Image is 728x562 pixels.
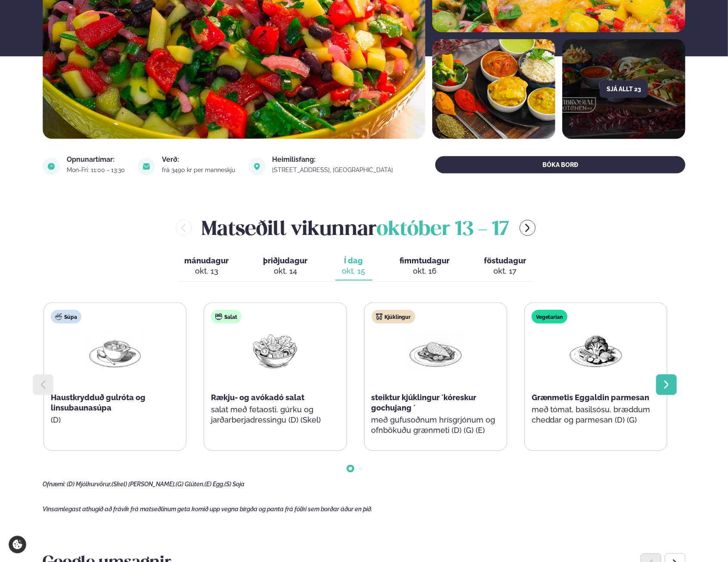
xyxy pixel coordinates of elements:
[484,256,527,265] span: föstudagur
[400,256,450,265] span: fimmtudagur
[202,214,509,242] h2: Matseðill vikunnar
[408,330,463,371] img: Chicken-breast.png
[532,310,567,324] div: Vegetarian
[600,80,648,98] button: Sjá allt 23
[204,481,224,488] span: (E) Egg,
[211,405,339,425] p: salat með fetaosti, gúrku og jarðarberjadressingu (D) (Skel)
[335,252,372,281] button: Í dag okt. 15
[432,39,555,139] img: image alt
[532,393,650,402] span: Grænmetis Eggaldin parmesan
[532,405,660,425] p: með tómat, basilsósu, bræddum cheddar og parmesan (D) (G)
[484,266,527,276] div: okt. 17
[211,310,242,324] div: Salat
[263,266,308,276] div: okt. 14
[43,481,65,488] span: Ofnæmi:
[185,266,229,276] div: okt. 13
[178,252,236,281] button: mánudagur okt. 13
[112,481,176,488] span: (Skel) [PERSON_NAME],
[211,393,304,402] span: Rækju- og avókadó salat
[263,256,308,265] span: þriðjudagur
[342,266,366,276] div: okt. 15
[176,220,192,236] button: menu-btn-left
[67,481,112,488] span: (D) Mjólkurvörur,
[435,156,685,173] button: BÓKA BORÐ
[349,467,352,470] span: Go to slide 1
[185,256,229,265] span: mánudagur
[51,310,81,324] div: Súpa
[43,506,372,513] span: Vinsamlegast athugið að frávik frá matseðlinum geta komið upp vegna birgða og panta frá fólki sem...
[273,156,396,163] div: Heimilisfang:
[51,393,146,412] span: Haustkrydduð gulróta og linsubaunasúpa
[176,481,204,488] span: (G) Glúten,
[55,313,62,320] img: soup.svg
[67,167,127,173] div: Mon-Fri: 11:00 - 13:30
[162,156,238,163] div: Verð:
[248,330,303,371] img: Salad.png
[372,415,500,435] p: með gufusoðnum hrísgrjónum og ofnbökuðu grænmeti (D) (G) (E)
[477,252,533,281] button: föstudagur okt. 17
[248,158,266,175] img: image alt
[224,481,245,488] span: (S) Soja
[372,393,477,412] span: steiktur kjúklingur ´kóreskur gochujang ´
[273,165,396,175] a: link
[376,313,383,320] img: chicken.svg
[215,313,222,320] img: salad.svg
[342,256,366,266] span: Í dag
[359,467,362,470] span: Go to slide 2
[568,330,623,371] img: Vegan.png
[43,158,60,175] img: image alt
[67,156,127,163] div: Opnunartímar:
[377,220,509,239] span: október 13 - 17
[87,330,143,371] img: Soup.png
[138,158,155,175] img: image alt
[162,167,238,173] div: frá 3490 kr per manneskju
[257,252,315,281] button: þriðjudagur okt. 14
[9,536,26,553] a: Cookie settings
[520,220,536,236] button: menu-btn-right
[372,310,415,324] div: Kjúklingur
[400,266,450,276] div: okt. 16
[51,415,179,425] p: (D)
[393,252,457,281] button: fimmtudagur okt. 16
